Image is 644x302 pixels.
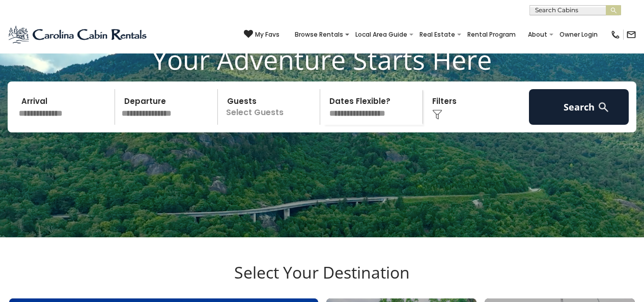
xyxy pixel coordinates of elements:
[523,28,552,42] a: About
[462,28,521,42] a: Rental Program
[221,89,320,125] p: Select Guests
[290,28,348,42] a: Browse Rentals
[554,28,603,42] a: Owner Login
[8,24,149,45] img: Blue-2.png
[597,101,610,114] img: search-regular-white.png
[8,44,636,75] h1: Your Adventure Starts Here
[8,263,636,298] h3: Select Your Destination
[255,30,279,39] span: My Favs
[610,30,621,40] img: phone-regular-black.png
[414,28,460,42] a: Real Estate
[626,30,636,40] img: mail-regular-black.png
[244,30,279,40] a: My Favs
[350,28,412,42] a: Local Area Guide
[529,89,629,125] button: Search
[432,109,442,120] img: filter--v1.png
